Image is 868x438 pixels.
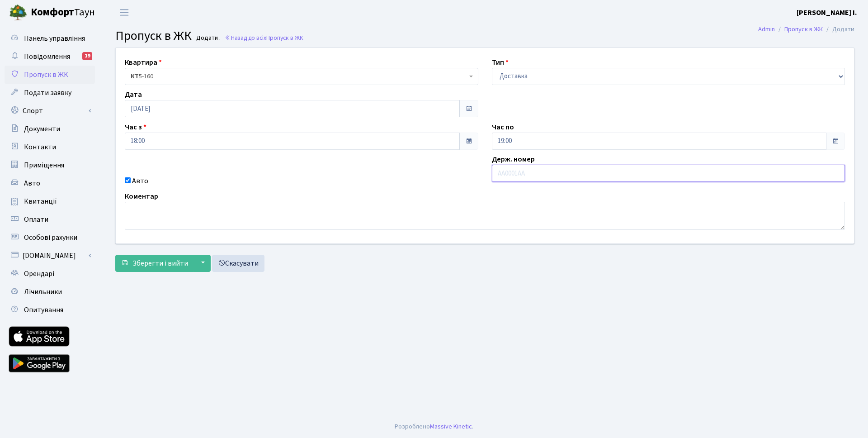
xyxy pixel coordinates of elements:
span: Пропуск в ЖК [115,27,192,45]
b: Комфорт [31,5,74,19]
a: Massive Kinetic [430,422,472,431]
a: Квитанції [5,192,95,210]
button: Переключити навігацію [113,5,136,20]
span: Панель управління [24,33,85,43]
a: Пропуск в ЖК [5,66,95,84]
span: Контакти [24,142,56,152]
a: Приміщення [5,156,95,174]
div: 19 [82,52,92,60]
a: Панель управління [5,29,95,48]
span: Лічильники [24,287,62,297]
div: Розроблено . [395,422,473,432]
span: Орендарі [24,269,54,279]
img: logo.png [9,4,27,22]
span: Квитанції [24,196,57,206]
a: [PERSON_NAME] І. [797,7,857,18]
label: Коментар [125,191,158,202]
label: Дата [125,89,142,100]
a: [DOMAIN_NAME] [5,247,95,265]
a: Орендарі [5,265,95,283]
a: Особові рахунки [5,229,95,247]
a: Подати заявку [5,84,95,102]
a: Лічильники [5,283,95,301]
span: Оплати [24,214,48,224]
label: Авто [132,176,148,186]
a: Спорт [5,102,95,120]
span: Таун [31,5,95,20]
span: Подати заявку [24,88,71,98]
label: Час по [492,122,514,133]
label: Держ. номер [492,154,535,165]
a: Пропуск в ЖК [784,24,823,34]
span: Опитування [24,305,63,315]
a: Авто [5,174,95,192]
b: [PERSON_NAME] І. [797,8,857,18]
span: Зберегти і вийти [132,258,188,268]
span: Особові рахунки [24,233,77,243]
a: Оплати [5,210,95,229]
label: Квартира [125,57,162,68]
a: Скасувати [212,255,264,272]
span: Пропуск в ЖК [24,70,68,80]
a: Контакти [5,138,95,156]
a: Повідомлення19 [5,48,95,66]
span: Приміщення [24,160,64,170]
a: Опитування [5,301,95,319]
a: Admin [758,24,775,34]
span: <b>КТ</b>&nbsp;&nbsp;&nbsp;&nbsp;5-160 [125,68,478,85]
span: Повідомлення [24,52,70,62]
nav: breadcrumb [745,20,868,39]
li: Додати [823,24,854,34]
b: КТ [131,72,139,81]
span: Документи [24,124,60,134]
input: AA0001AA [492,165,845,182]
span: Авто [24,178,40,188]
label: Тип [492,57,509,68]
small: Додати . [194,34,221,42]
span: Пропуск в ЖК [266,33,303,42]
a: Назад до всіхПропуск в ЖК [225,33,303,42]
button: Зберегти і вийти [115,255,194,272]
a: Документи [5,120,95,138]
label: Час з [125,122,146,133]
span: <b>КТ</b>&nbsp;&nbsp;&nbsp;&nbsp;5-160 [131,72,467,81]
